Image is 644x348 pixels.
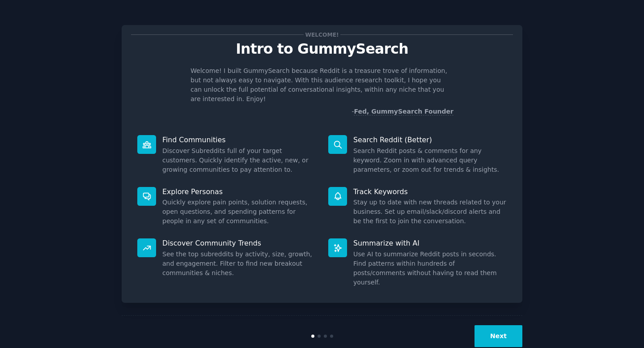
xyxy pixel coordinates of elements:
[162,135,316,144] p: Find Communities
[304,30,340,39] span: Welcome!
[354,108,453,115] a: Fed, GummySearch Founder
[353,250,507,287] dd: Use AI to summarize Reddit posts in seconds. Find patterns within hundreds of posts/comments with...
[191,66,453,104] p: Welcome! I built GummySearch because Reddit is a treasure trove of information, but not always ea...
[353,198,507,226] dd: Stay up to date with new threads related to your business. Set up email/slack/discord alerts and ...
[475,325,522,347] button: Next
[131,41,513,57] p: Intro to GummySearch
[353,146,507,174] dd: Search Reddit posts & comments for any keyword. Zoom in with advanced query parameters, or zoom o...
[353,187,507,196] p: Track Keywords
[162,250,316,278] dd: See the top subreddits by activity, size, growth, and engagement. Filter to find new breakout com...
[162,146,316,174] dd: Discover Subreddits full of your target customers. Quickly identify the active, new, or growing c...
[353,238,507,248] p: Summarize with AI
[162,198,316,226] dd: Quickly explore pain points, solution requests, open questions, and spending patterns for people ...
[162,238,316,248] p: Discover Community Trends
[353,135,507,144] p: Search Reddit (Better)
[352,107,453,116] div: -
[162,187,316,196] p: Explore Personas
